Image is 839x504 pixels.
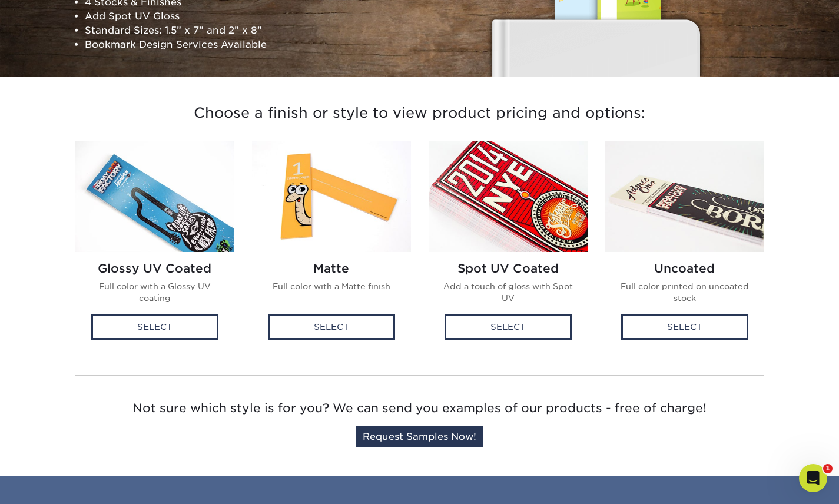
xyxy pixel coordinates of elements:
img: Spot UV Coated Bookmarks [429,141,588,252]
li: Add Spot UV Gloss [85,9,411,23]
img: Matte Bookmarks [252,141,411,252]
li: Bookmark Design Services Available [85,37,411,51]
div: Select [445,314,572,340]
h3: Choose a finish or style to view product pricing and options: [75,91,764,136]
a: Glossy UV Coated Bookmarks Glossy UV Coated Full color with a Glossy UV coating Select [75,141,234,352]
h2: Matte [261,261,402,276]
div: Select [268,314,395,340]
p: Add a touch of gloss with Spot UV [438,280,578,304]
a: Request Samples Now! [356,426,483,447]
h2: Uncoated [615,261,755,276]
p: Full color with a Glossy UV coating [85,280,225,304]
img: Glossy UV Coated Bookmarks [75,141,234,252]
iframe: Google Customer Reviews [3,468,100,500]
p: Not sure which style is for you? We can send you examples of our products - free of charge! [75,399,764,417]
p: Full color with a Matte finish [261,280,402,292]
a: Spot UV Coated Bookmarks Spot UV Coated Add a touch of gloss with Spot UV Select [429,141,588,352]
h2: Glossy UV Coated [85,261,225,276]
div: Select [91,314,218,340]
div: Select [621,314,748,340]
img: Uncoated Bookmarks [605,141,764,252]
a: Matte Bookmarks Matte Full color with a Matte finish Select [252,141,411,352]
a: Uncoated Bookmarks Uncoated Full color printed on uncoated stock Select [605,141,764,352]
li: Standard Sizes: 1.5” x 7” and 2” x 8” [85,23,411,37]
iframe: Intercom live chat [799,464,827,492]
span: 1 [823,464,833,473]
p: Full color printed on uncoated stock [615,280,755,304]
h2: Spot UV Coated [438,261,578,276]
